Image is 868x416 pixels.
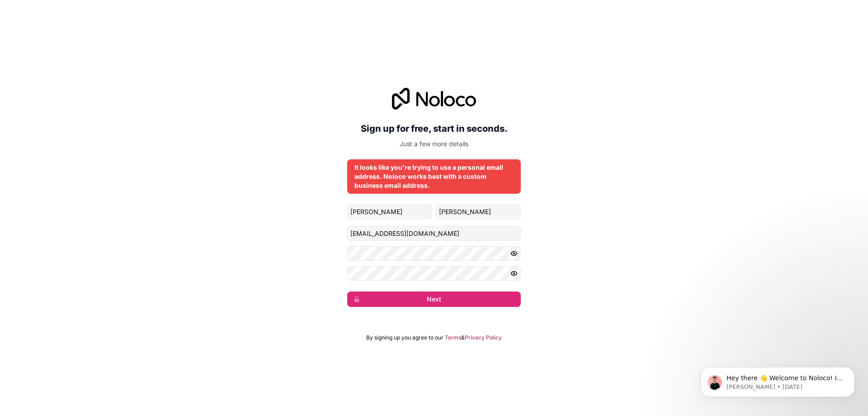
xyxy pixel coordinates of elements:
a: Privacy Policy [465,334,502,341]
input: Confirm password [347,266,521,281]
button: Next [347,292,521,307]
input: Email address [347,226,521,241]
span: By signing up you agree to our [366,334,443,341]
input: Password [347,246,521,261]
a: Terms [445,334,461,341]
iframe: Intercom notifications message [687,348,868,411]
span: & [461,334,465,341]
p: Just a few more details [347,139,521,148]
input: family-name [436,205,521,219]
h2: Sign up for free, start in seconds. [347,120,521,137]
input: given-name [347,205,432,219]
div: It looks like you're trying to use a personal email address. Noloco works best with a custom busi... [354,163,514,190]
